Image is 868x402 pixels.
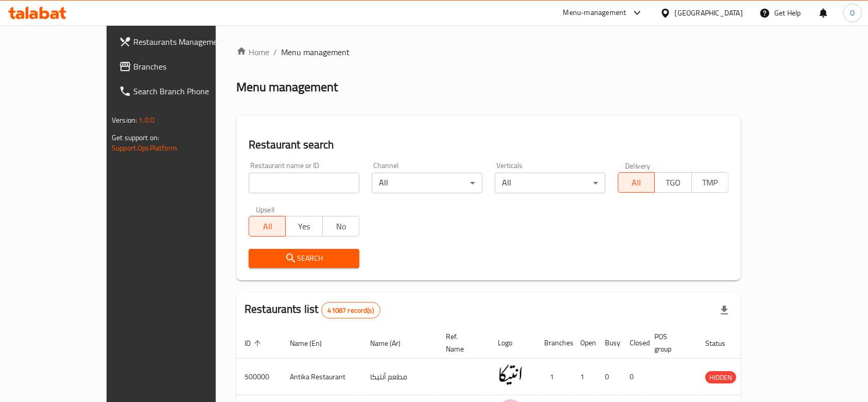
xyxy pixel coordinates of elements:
th: Open [572,327,597,359]
div: Menu-management [563,7,627,19]
td: 0 [597,359,621,395]
th: Closed [621,327,646,359]
a: Home [236,46,269,58]
button: Yes [285,216,322,237]
span: No [327,219,355,234]
a: Support.OpsPlatform [112,141,177,155]
span: Ref. Name [446,330,477,355]
label: Upsell [256,206,275,213]
span: Name (Ar) [370,337,414,349]
img: Antika Restaurant [498,362,524,388]
span: O [850,7,855,19]
span: Name (En) [290,337,335,349]
button: All [618,172,655,193]
span: TGO [659,175,687,190]
label: Delivery [625,162,651,169]
td: 0 [621,359,646,395]
button: Search [249,249,359,268]
span: TMP [696,175,724,190]
li: / [273,46,277,58]
span: 1.0.0 [138,113,154,127]
span: Version: [112,113,137,127]
span: Yes [290,219,318,234]
button: TGO [654,172,691,193]
span: Branches [133,60,244,73]
span: 41087 record(s) [322,306,380,315]
a: Restaurants Management [111,29,252,54]
span: Restaurants Management [133,36,244,48]
td: 1 [536,359,572,395]
td: 500000 [236,359,282,395]
button: All [249,216,286,237]
span: All [253,219,282,234]
span: Status [705,337,739,349]
span: Menu management [281,46,350,58]
th: Busy [597,327,621,359]
span: POS group [654,330,685,355]
td: 1 [572,359,597,395]
span: Search Branch Phone [133,85,244,97]
a: Branches [111,54,252,79]
button: No [322,216,359,237]
div: All [372,173,482,193]
td: Antika Restaurant [282,359,362,395]
span: Get support on: [112,131,159,144]
h2: Restaurants list [245,301,380,319]
span: HIDDEN [705,372,736,383]
div: Export file [712,298,737,323]
span: Search [257,252,351,265]
h2: Restaurant search [249,137,728,153]
div: [GEOGRAPHIC_DATA] [675,7,743,19]
button: TMP [691,172,728,193]
td: مطعم أنتيكا [362,359,438,395]
input: Search for restaurant name or ID.. [249,173,359,193]
div: All [495,173,605,193]
th: Logo [490,327,536,359]
div: Total records count [321,302,380,319]
nav: breadcrumb [236,46,741,58]
th: Branches [536,327,572,359]
span: All [622,175,651,190]
span: ID [245,337,264,349]
a: Search Branch Phone [111,79,252,104]
h2: Menu management [236,79,338,95]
